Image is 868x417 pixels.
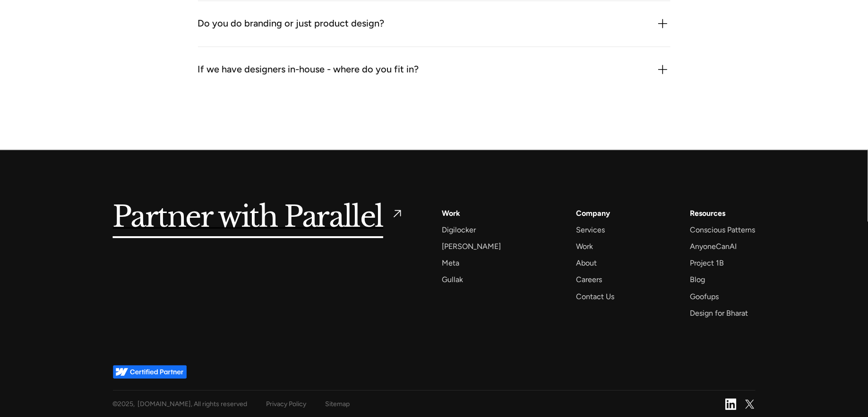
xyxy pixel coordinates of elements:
a: Blog [690,273,705,286]
a: About [576,257,597,269]
a: [PERSON_NAME] [442,240,501,253]
a: Work [576,240,593,253]
a: Privacy Policy [266,398,307,410]
a: Goofups [690,290,719,303]
a: Work [442,207,460,220]
div: Do you do branding or just product design? [198,16,385,31]
div: If we have designers in-house - where do you fit in? [198,62,419,77]
a: Digilocker [442,223,476,236]
a: Partner with Parallel [113,207,404,229]
a: Design for Bharat [690,307,748,319]
a: Services [576,223,605,236]
div: © , [DOMAIN_NAME], All rights reserved [113,398,248,410]
h5: Partner with Parallel [113,207,384,229]
a: Company [576,207,610,220]
a: AnyoneCanAI [690,240,737,253]
a: Contact Us [576,290,615,303]
span: 2025 [118,400,134,408]
div: Resources [690,207,725,220]
a: Meta [442,257,459,269]
a: Gullak [442,273,463,286]
a: Conscious Patterns [690,223,755,236]
a: Project 1B [690,257,724,269]
a: Sitemap [326,398,350,410]
a: Careers [576,273,602,286]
